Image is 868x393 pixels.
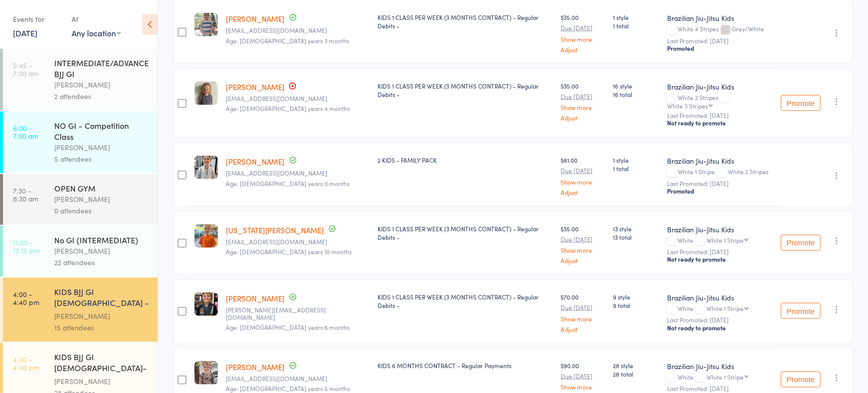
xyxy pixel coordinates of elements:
div: Not ready to promote [667,255,773,263]
a: [US_STATE][PERSON_NAME] [226,225,324,235]
small: Christina.mainwaring11@gmail.com [226,306,370,321]
span: Age: [DEMOGRAPHIC_DATA] years 0 months [226,179,350,188]
a: [PERSON_NAME] [226,13,285,24]
div: NO GI - Competition Class [54,120,149,142]
span: Age: [DEMOGRAPHIC_DATA] years 4 months [226,104,350,112]
a: Show more [561,104,605,110]
a: 7:30 -8:30 amOPEN GYM[PERSON_NAME]0 attendees [3,174,158,225]
time: 4:00 - 4:40 pm [13,290,39,306]
div: KIDS BJJ GI [DEMOGRAPHIC_DATA] - Level 1 [54,286,149,310]
div: $35.00 [561,224,605,264]
span: Age: [DEMOGRAPHIC_DATA] years 5 months [226,384,350,393]
a: [PERSON_NAME] [226,293,285,303]
a: Show more [561,315,605,322]
div: Brazilian Jiu-Jitsu Kids [667,293,773,302]
img: image1747722076.png [194,361,218,385]
div: 22 attendees [54,257,149,268]
small: Last Promoted: [DATE] [667,385,773,392]
div: $35.00 [561,82,605,121]
span: Age: [DEMOGRAPHIC_DATA] years 6 months [226,323,350,331]
a: [PERSON_NAME] [226,156,285,167]
div: 15 attendees [54,322,149,333]
div: KIDS 1 CLASS PER WEEK (3 MONTHS CONTRACT) - Regular Debits - [378,13,553,30]
a: [DATE] [13,27,37,38]
div: [PERSON_NAME] [54,79,149,91]
time: 7:30 - 8:30 am [13,187,38,202]
a: Show more [561,384,605,390]
div: INTERMEDIATE/ADVANCED BJJ GI [54,57,149,79]
span: 16 total [613,90,659,98]
a: Show more [561,36,605,42]
div: Brazilian Jiu-Jitsu Kids [667,224,773,234]
div: [PERSON_NAME] [54,142,149,153]
div: Not ready to promote [667,119,773,127]
span: White 2 Stripes [728,167,769,176]
a: Adjust [561,114,605,121]
time: 5:45 - 7:00 am [13,61,38,77]
div: [PERSON_NAME] [54,310,149,322]
a: Show more [561,179,605,185]
div: 2 KIDS - FAMILY PACK [378,156,553,164]
div: $70.00 [561,293,605,332]
small: Last Promoted: [DATE] [667,180,773,187]
div: 5 attendees [54,153,149,165]
div: KIDS BJJ GI [DEMOGRAPHIC_DATA]- Level 2 [54,351,149,376]
div: KIDS 1 CLASS PER WEEK (3 MONTHS CONTRACT) - Regular Debits - [378,224,553,241]
div: Promoted [667,187,773,195]
a: 4:00 -4:40 pmKIDS BJJ GI [DEMOGRAPHIC_DATA] - Level 1[PERSON_NAME]15 attendees [3,278,158,342]
span: 1 total [613,21,659,30]
small: Last Promoted: [DATE] [667,316,773,323]
small: Last Promoted: [DATE] [667,112,773,119]
div: White 2 Stripes [667,94,773,109]
img: image1753086178.png [194,293,218,316]
span: Grey/White [732,24,764,33]
span: Age: [DEMOGRAPHIC_DATA] years 10 months [226,247,352,256]
span: 28 total [613,370,659,378]
small: Due [DATE] [561,167,605,174]
a: Show more [561,247,605,253]
div: KIDS 1 CLASS PER WEEK (3 MONTHS CONTRACT) - Regular Debits - [378,82,553,98]
div: OPEN GYM [54,183,149,194]
span: 1 style [613,13,659,21]
a: Adjust [561,257,605,264]
div: Brazilian Jiu-Jitsu Kids [667,82,773,92]
div: White 1 Stripe [706,237,744,243]
div: No GI (INTERMEDIATE) [54,234,149,245]
div: White 1 Stripe [706,374,744,380]
time: 4:00 - 4:40 pm [13,355,39,371]
img: image1743808283.png [194,224,218,248]
div: White 1 Stripe [706,305,744,311]
img: image1733723705.png [194,13,218,36]
button: Promote [781,303,821,319]
span: 1 total [613,164,659,173]
div: 2 attendees [54,91,149,102]
div: Brazilian Jiu-Jitsu Kids [667,361,773,371]
div: White 4 Stripes [667,25,773,34]
span: 13 style [613,224,659,233]
span: 9 style [613,293,659,301]
a: Adjust [561,189,605,196]
small: mattwilson83@gmail.com [226,238,370,245]
div: [PERSON_NAME] [54,245,149,257]
a: [PERSON_NAME] [226,362,285,372]
div: Not ready to promote [667,324,773,332]
div: KIDS 6 MONTHS CONTRACT - Regular Payments [378,361,553,370]
img: image1755755499.png [194,156,218,179]
small: Fpalwatson@gmail.com [226,375,370,382]
small: Last Promoted: [DATE] [667,37,773,44]
a: Adjust [561,46,605,53]
div: $81.00 [561,156,605,195]
a: 5:45 -7:00 amINTERMEDIATE/ADVANCED BJJ GI[PERSON_NAME]2 attendees [3,49,158,110]
div: 0 attendees [54,205,149,216]
div: Brazilian Jiu-Jitsu Kids [667,156,773,166]
div: White [667,305,773,313]
time: 11:00 - 12:15 pm [13,238,40,254]
span: 16 style [613,82,659,90]
div: Events for [13,11,62,27]
small: Due [DATE] [561,93,605,100]
button: Promote [781,95,821,111]
div: White [667,374,773,382]
small: Due [DATE] [561,236,605,243]
span: 1 style [613,156,659,164]
a: 6:00 -7:00 amNO GI - Competition Class[PERSON_NAME]5 attendees [3,111,158,173]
